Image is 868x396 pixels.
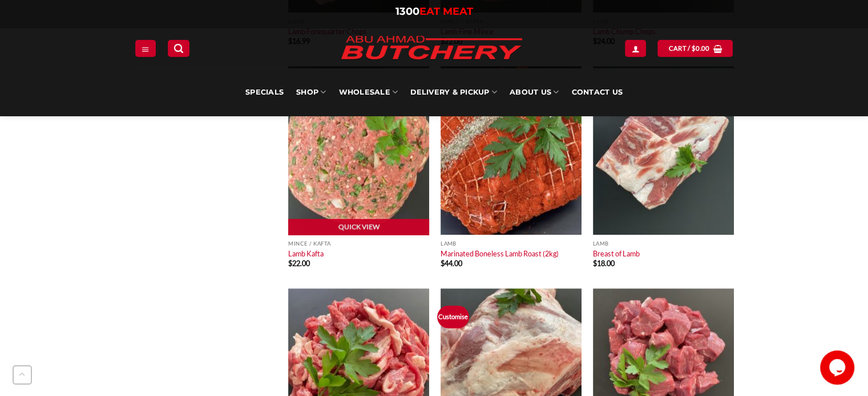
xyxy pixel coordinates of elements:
[296,68,326,116] a: SHOP
[441,259,445,268] span: $
[419,5,473,18] span: EAT MEAT
[593,249,640,258] a: Breast of Lamb
[820,350,857,385] iframe: chat widget
[168,40,189,56] a: Search
[288,249,324,258] a: Lamb Kafta
[288,259,292,268] span: $
[135,40,156,56] a: Menu
[395,5,473,18] a: 1300EAT MEAT
[692,44,710,52] bdi: 0.00
[338,68,398,116] a: Wholesale
[288,219,429,236] a: Quick View
[441,249,559,258] a: Marinated Boneless Lamb Roast (2kg)
[441,240,582,247] p: Lamb
[692,43,696,54] span: $
[657,40,733,56] a: View cart
[245,68,284,116] a: Specials
[593,259,615,268] bdi: 18.00
[395,5,419,18] span: 1300
[441,66,582,235] img: Marinated-Boneless-Lamb-Roast
[288,259,310,268] bdi: 22.00
[288,66,429,235] img: Lamb Kafta
[593,240,734,247] p: Lamb
[668,43,709,54] span: Cart /
[593,259,597,268] span: $
[510,68,559,116] a: About Us
[410,68,497,116] a: Delivery & Pickup
[571,68,623,116] a: Contact Us
[625,40,645,56] a: Login
[593,66,734,235] img: breast-of-lamb
[332,28,531,68] img: Abu Ahmad Butchery
[441,259,462,268] bdi: 44.00
[13,365,32,385] button: Go to top
[288,240,429,247] p: Mince / Kafta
